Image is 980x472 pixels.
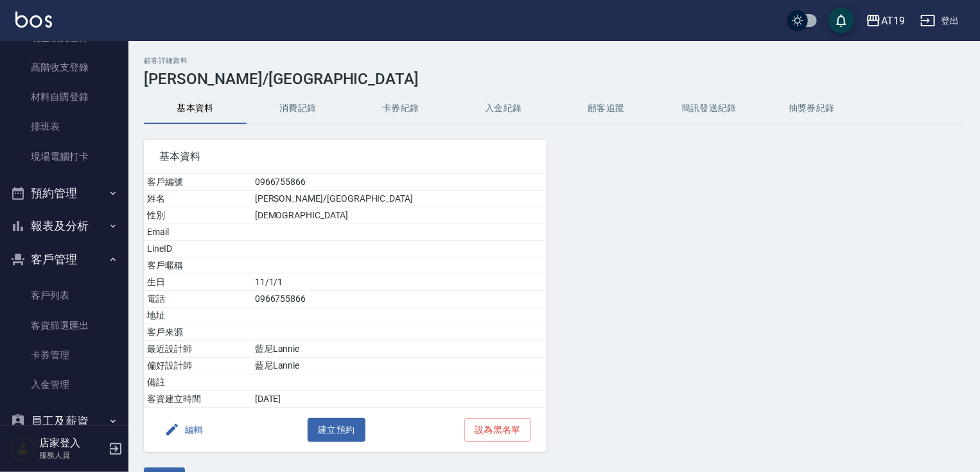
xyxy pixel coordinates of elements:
[144,341,252,358] td: 最近設計師
[828,8,854,33] button: save
[159,150,531,163] span: 基本資料
[915,9,965,33] button: 登出
[252,291,547,308] td: 0966755866
[5,281,123,310] a: 客戶列表
[247,93,349,124] button: 消費記錄
[861,8,910,34] button: AT19
[464,418,531,442] button: 設為黑名單
[39,450,105,461] p: 服務人員
[252,341,547,358] td: 藍尼Lannie
[144,258,252,274] td: 客戶暱稱
[144,324,252,341] td: 客戶來源
[144,274,252,291] td: 生日
[5,53,123,82] a: 高階收支登錄
[144,374,252,391] td: 備註
[144,93,247,124] button: 基本資料
[5,405,123,438] button: 員工及薪資
[658,93,760,124] button: 簡訊發送紀錄
[10,436,36,462] img: Person
[5,243,123,276] button: 客戶管理
[39,437,105,450] h5: 店家登入
[5,340,123,370] a: 卡券管理
[144,174,252,191] td: 客戶編號
[760,93,863,124] button: 抽獎券紀錄
[15,12,52,28] img: Logo
[5,370,123,399] a: 入金管理
[252,174,547,191] td: 0966755866
[144,391,252,408] td: 客資建立時間
[144,207,252,224] td: 性別
[308,418,365,442] button: 建立預約
[555,93,658,124] button: 顧客追蹤
[5,311,123,340] a: 客資篩選匯出
[5,177,123,210] button: 預約管理
[252,274,547,291] td: 11/1/1
[144,191,252,207] td: 姓名
[252,391,547,408] td: [DATE]
[144,224,252,241] td: Email
[144,308,252,324] td: 地址
[881,13,905,29] div: AT19
[144,57,965,65] h2: 顧客詳細資料
[252,207,547,224] td: [DEMOGRAPHIC_DATA]
[5,82,123,112] a: 材料自購登錄
[159,418,209,442] button: 編輯
[349,93,452,124] button: 卡券紀錄
[144,358,252,374] td: 偏好設計師
[5,209,123,243] button: 報表及分析
[5,112,123,141] a: 排班表
[252,358,547,374] td: 藍尼Lannie
[452,93,555,124] button: 入金紀錄
[144,70,965,88] h3: [PERSON_NAME]/[GEOGRAPHIC_DATA]
[144,241,252,258] td: LineID
[144,291,252,308] td: 電話
[252,191,547,207] td: [PERSON_NAME]/[GEOGRAPHIC_DATA]
[5,142,123,171] a: 現場電腦打卡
